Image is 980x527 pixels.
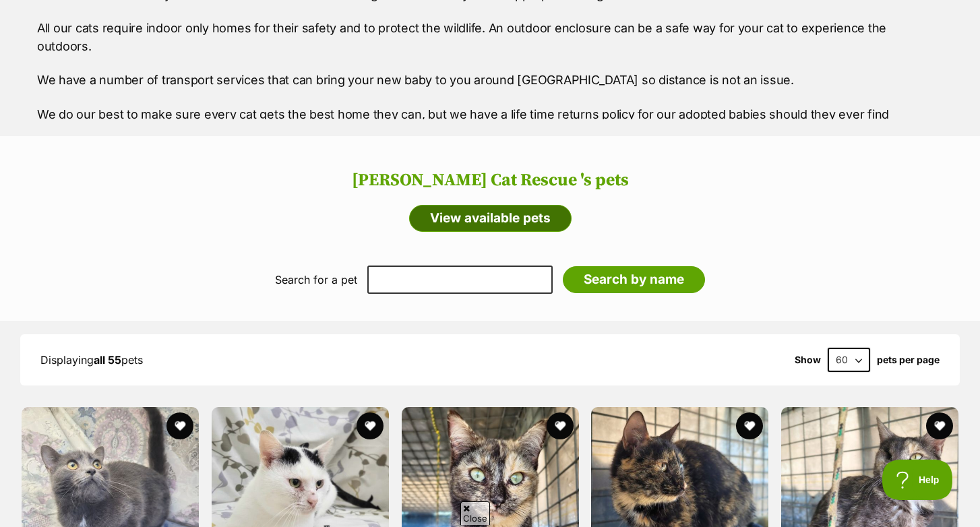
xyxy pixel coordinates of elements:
[13,170,967,191] h2: [PERSON_NAME] Cat Rescue 's pets
[94,353,121,367] strong: all 55
[460,501,490,525] span: Close
[409,205,572,232] a: View available pets
[563,266,705,293] input: Search by name
[736,412,763,439] button: favourite
[926,412,953,439] button: favourite
[37,19,943,55] p: All our cats require indoor only homes for their safety and to protect the wildlife. An outdoor e...
[40,353,143,367] span: Displaying pets
[37,71,943,89] p: We have a number of transport services that can bring your new baby to you around [GEOGRAPHIC_DAT...
[795,354,821,365] span: Show
[882,460,953,500] iframe: Help Scout Beacon - Open
[166,412,193,439] button: favourite
[546,412,573,439] button: favourite
[357,412,384,439] button: favourite
[877,354,940,365] label: pets per page
[275,274,357,286] label: Search for a pet
[37,105,943,142] p: We do our best to make sure every cat gets the best home they can, but we have a life time return...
